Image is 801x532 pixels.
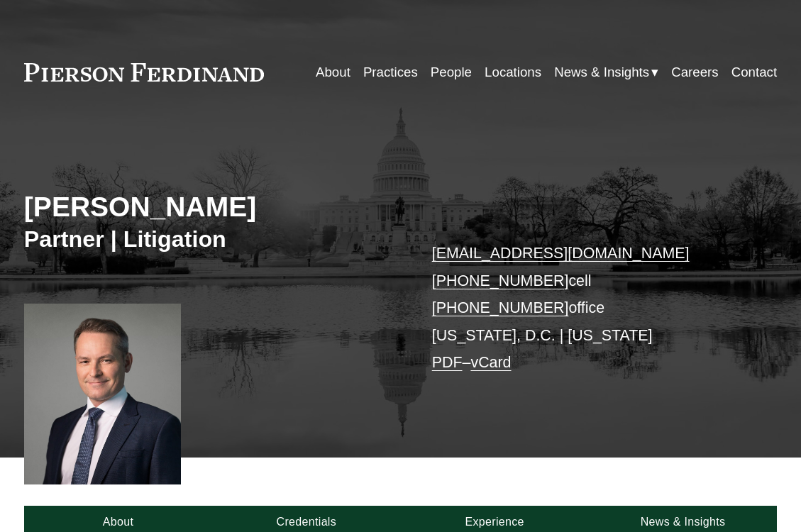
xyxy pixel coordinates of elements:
[731,59,777,85] a: Contact
[485,59,541,85] a: Locations
[554,59,658,85] a: folder dropdown
[470,354,511,371] a: vCard
[24,226,401,254] h3: Partner | Litigation
[432,272,569,289] a: [PHONE_NUMBER]
[671,59,718,85] a: Careers
[432,299,569,316] a: [PHONE_NUMBER]
[432,245,690,262] a: [EMAIL_ADDRESS][DOMAIN_NAME]
[363,59,418,85] a: Practices
[431,59,472,85] a: People
[432,240,746,377] p: cell office [US_STATE], D.C. | [US_STATE] –
[432,354,463,371] a: PDF
[24,190,401,223] h2: [PERSON_NAME]
[316,59,350,85] a: About
[554,60,649,84] span: News & Insights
